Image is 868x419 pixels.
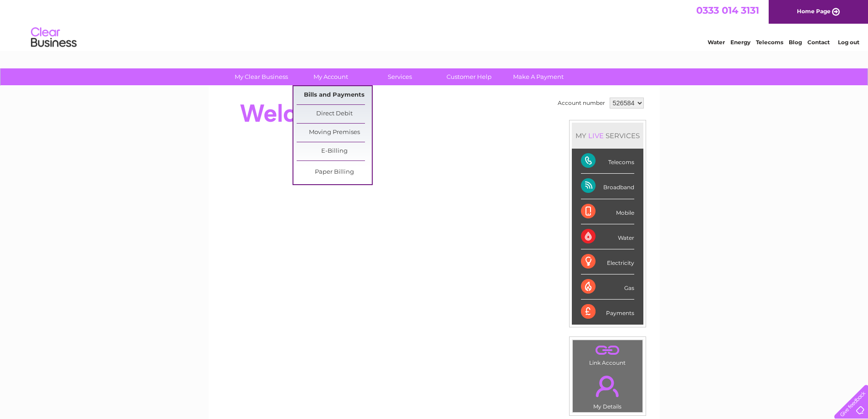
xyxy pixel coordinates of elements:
[501,68,576,85] a: Make A Payment
[581,249,634,274] div: Electricity
[696,5,759,16] a: 0333 014 3131
[297,142,372,160] a: E-Billing
[297,124,372,142] a: Moving Premises
[581,174,634,199] div: Broadband
[581,274,634,300] div: Gas
[708,39,725,46] a: Water
[297,163,372,181] a: Paper Billing
[555,95,607,111] td: Account number
[431,68,507,85] a: Customer Help
[572,368,643,413] td: My Details
[730,39,750,46] a: Energy
[362,68,437,85] a: Services
[572,123,643,149] div: MY SERVICES
[575,370,640,402] a: .
[224,68,299,85] a: My Clear Business
[575,342,640,358] a: .
[581,224,634,249] div: Water
[586,131,606,140] div: LIVE
[219,5,650,44] div: Clear Business is a trading name of Verastar Limited (registered in [GEOGRAPHIC_DATA] No. 3667643...
[572,340,643,368] td: Link Account
[838,39,859,46] a: Log out
[581,300,634,324] div: Payments
[293,68,368,85] a: My Account
[297,105,372,123] a: Direct Debit
[789,39,802,46] a: Blog
[297,86,372,104] a: Bills and Payments
[807,39,830,46] a: Contact
[581,199,634,224] div: Mobile
[756,39,783,46] a: Telecoms
[31,24,77,52] img: logo.png
[581,149,634,174] div: Telecoms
